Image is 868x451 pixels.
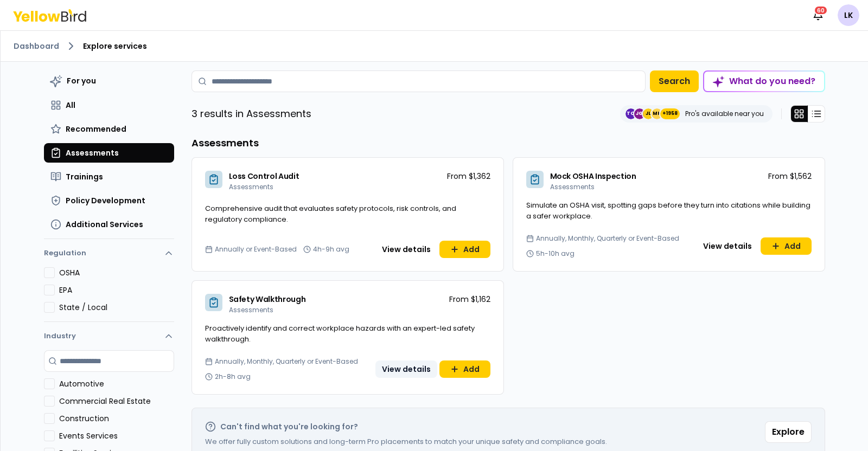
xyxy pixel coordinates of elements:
[814,5,828,15] div: 60
[838,4,859,26] span: LK
[205,203,456,224] span: Comprehensive audit that evaluates safety protocols, risk controls, and regulatory compliance.
[44,322,174,350] button: Industry
[59,267,174,278] label: OSHA
[66,195,145,206] span: Policy Development
[205,323,475,344] span: Proactively identify and correct workplace hazards with an expert-led safety walkthrough.
[66,124,126,134] span: Recommended
[704,72,824,91] div: What do you need?
[375,241,437,258] button: View details
[215,372,251,381] span: 2h-8h avg
[44,143,174,163] button: Assessments
[526,200,810,221] span: Simulate an OSHA visit, spotting gaps before they turn into citations while building a safer work...
[67,75,96,86] span: For you
[449,294,490,305] p: From $1,162
[761,237,812,255] button: Add
[44,119,174,139] button: Recommended
[44,70,174,91] button: For you
[192,106,311,121] p: 3 results in Assessments
[66,171,103,182] span: Trainings
[536,234,679,243] span: Annually, Monthly, Quarterly or Event-Based
[765,421,812,443] button: Explore
[229,171,299,182] span: Loss Control Audit
[652,108,662,119] span: MH
[44,267,174,321] div: Regulation
[626,108,636,119] span: TC
[14,41,59,51] a: Dashboard
[643,108,654,119] span: JL
[229,182,273,191] span: Assessments
[375,360,437,378] button: View details
[703,70,825,92] button: What do you need?
[536,249,575,258] span: 5h-10h avg
[44,191,174,210] button: Policy Development
[192,136,825,151] h3: Assessments
[634,108,645,119] span: JG
[662,108,678,119] span: +1958
[215,245,297,254] span: Annually or Event-Based
[447,171,490,182] p: From $1,362
[439,241,490,258] button: Add
[313,245,349,254] span: 4h-9h avg
[59,430,174,441] label: Events Services
[66,100,75,111] span: All
[220,421,358,432] h2: Can't find what you're looking for?
[685,109,764,118] p: Pro's available near you
[14,40,855,53] nav: breadcrumb
[44,95,174,115] button: All
[229,294,306,305] span: Safety Walkthrough
[229,305,273,314] span: Assessments
[807,4,829,26] button: 60
[550,171,636,182] span: Mock OSHA Inspection
[59,378,174,389] label: Automotive
[59,302,174,313] label: State / Local
[44,167,174,186] button: Trainings
[768,171,812,182] p: From $1,562
[205,436,607,447] p: We offer fully custom solutions and long-term Pro placements to match your unique safety and comp...
[59,413,174,424] label: Construction
[550,182,595,191] span: Assessments
[697,237,758,255] button: View details
[44,243,174,267] button: Regulation
[83,41,147,51] span: Explore services
[215,357,358,366] span: Annually, Monthly, Quarterly or Event-Based
[59,396,174,407] label: Commercial Real Estate
[650,70,699,92] button: Search
[439,360,490,378] button: Add
[59,285,174,295] label: EPA
[66,219,143,230] span: Additional Services
[44,215,174,234] button: Additional Services
[66,147,119,158] span: Assessments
